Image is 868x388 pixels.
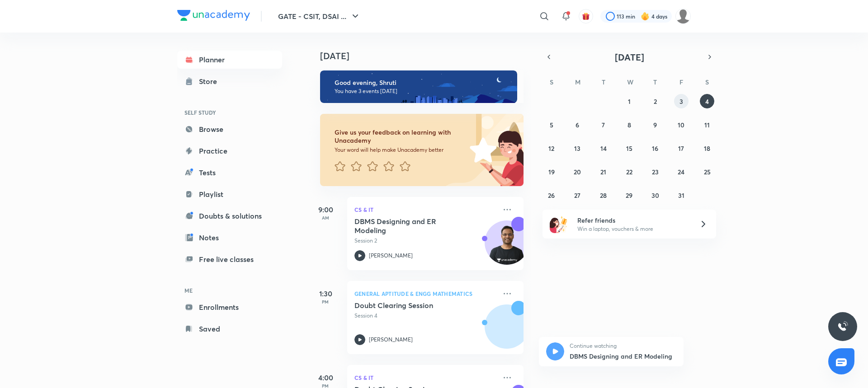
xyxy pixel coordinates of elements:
abbr: October 24, 2025 [678,168,684,176]
h6: ME [177,283,282,298]
button: October 2, 2025 [648,94,662,108]
p: AM [307,215,344,220]
h6: SELF STUDY [177,105,282,120]
a: Browse [177,120,282,138]
abbr: Monday [575,78,580,86]
abbr: October 7, 2025 [602,121,605,129]
abbr: October 23, 2025 [652,168,659,176]
a: Practice [177,142,282,160]
img: feedback_image [439,114,524,186]
button: October 21, 2025 [596,164,611,179]
a: Playlist [177,185,282,203]
h5: 9:00 [307,204,344,215]
p: CS & IT [354,372,496,383]
abbr: October 27, 2025 [574,191,580,200]
abbr: October 16, 2025 [652,144,658,153]
span: [DATE] [615,51,644,63]
button: October 3, 2025 [674,94,689,108]
a: Free live classes [177,250,282,268]
button: October 16, 2025 [648,141,662,155]
abbr: Friday [679,78,683,86]
h5: 1:30 [307,288,344,299]
button: October 30, 2025 [648,188,662,202]
button: October 25, 2025 [700,164,714,179]
button: October 24, 2025 [674,164,689,179]
abbr: October 14, 2025 [600,144,607,153]
button: October 17, 2025 [674,141,689,155]
abbr: October 29, 2025 [626,191,632,200]
img: Avatar [485,225,528,269]
button: October 7, 2025 [596,117,611,132]
abbr: October 1, 2025 [628,97,631,106]
abbr: October 13, 2025 [574,144,580,153]
p: Continue watching [570,342,676,350]
a: Notes [177,229,282,247]
button: October 8, 2025 [622,117,637,132]
p: You have 3 events [DATE] [335,88,509,95]
button: October 11, 2025 [700,117,714,132]
p: [PERSON_NAME] [369,252,413,260]
abbr: October 21, 2025 [600,168,606,176]
button: October 10, 2025 [674,117,689,132]
img: avatar [582,12,590,20]
p: Win a laptop, vouchers & more [577,225,689,233]
img: streak [641,12,650,21]
abbr: October 28, 2025 [600,191,607,200]
button: October 4, 2025 [700,94,714,108]
a: Planner [177,51,282,69]
abbr: October 6, 2025 [576,121,579,129]
abbr: Thursday [653,78,657,86]
p: [PERSON_NAME] [369,336,413,344]
abbr: October 31, 2025 [678,191,684,200]
abbr: October 15, 2025 [626,144,632,153]
button: October 31, 2025 [674,188,689,202]
abbr: October 22, 2025 [626,168,632,176]
button: October 1, 2025 [622,94,637,108]
img: Shruti Gangurde [675,9,691,24]
p: CS & IT [354,204,496,215]
abbr: October 12, 2025 [548,144,554,153]
abbr: October 10, 2025 [678,121,684,129]
button: October 12, 2025 [544,141,559,155]
button: October 28, 2025 [596,188,611,202]
p: DBMS Designing and ER Modeling [570,351,676,361]
p: Session 4 [354,312,496,320]
abbr: October 18, 2025 [704,144,710,153]
p: Your word will help make Unacademy better [335,146,467,154]
button: October 15, 2025 [622,141,637,155]
h5: 4:00 [307,372,344,383]
button: October 27, 2025 [570,188,585,202]
img: Avatar [485,309,528,353]
img: Company Logo [177,10,250,21]
button: October 20, 2025 [570,164,585,179]
p: PM [307,299,344,304]
abbr: October 19, 2025 [548,168,555,176]
p: Session 2 [354,237,496,245]
button: October 6, 2025 [570,117,585,132]
abbr: Wednesday [627,78,633,86]
button: GATE - CSIT, DSAI ... [273,7,366,25]
abbr: October 9, 2025 [653,121,657,129]
abbr: October 4, 2025 [705,97,709,106]
abbr: October 8, 2025 [627,121,631,129]
button: October 13, 2025 [570,141,585,155]
abbr: October 11, 2025 [704,121,710,129]
h5: Doubt Clearing Session [354,301,467,310]
a: Store [177,72,282,90]
h4: [DATE] [320,51,533,61]
button: [DATE] [555,51,703,63]
h6: Give us your feedback on learning with Unacademy [335,128,467,145]
img: referral [550,215,568,233]
h6: Refer friends [577,215,689,225]
h5: DBMS Designing and ER Modeling [354,217,467,235]
abbr: Saturday [705,78,709,86]
h6: Good evening, Shruti [335,79,509,87]
abbr: October 3, 2025 [679,97,683,106]
img: evening [320,70,517,103]
abbr: October 17, 2025 [678,144,684,153]
abbr: October 2, 2025 [654,97,657,106]
img: ttu [837,321,848,332]
abbr: October 20, 2025 [574,168,581,176]
abbr: October 30, 2025 [651,191,659,200]
button: October 19, 2025 [544,164,559,179]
